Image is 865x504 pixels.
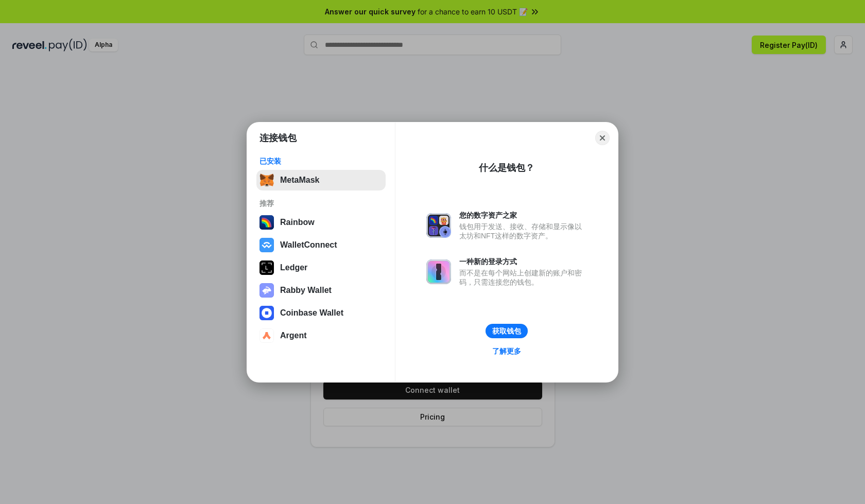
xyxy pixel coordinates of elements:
[492,346,521,356] div: 了解更多
[486,324,528,338] button: 获取钱包
[259,215,274,230] img: svg+xml,%3Csvg%20width%3D%22120%22%20height%3D%22120%22%20viewBox%3D%220%200%20120%20120%22%20fil...
[256,170,386,190] button: MetaMask
[280,263,307,272] div: Ledger
[259,157,383,166] div: 已安装
[256,325,386,346] button: Argent
[259,173,274,187] img: svg+xml,%3Csvg%20fill%3D%22none%22%20height%3D%2233%22%20viewBox%3D%220%200%2035%2033%22%20width%...
[479,162,534,174] div: 什么是钱包？
[259,132,297,144] h1: 连接钱包
[256,235,386,255] button: WalletConnect
[459,257,587,266] div: 一种新的登录方式
[486,344,527,358] a: 了解更多
[256,212,386,233] button: Rainbow
[492,326,521,336] div: 获取钱包
[259,306,274,320] img: svg+xml,%3Csvg%20width%3D%2228%22%20height%3D%2228%22%20viewBox%3D%220%200%2028%2028%22%20fill%3D...
[256,303,386,323] button: Coinbase Wallet
[280,331,307,340] div: Argent
[280,308,343,318] div: Coinbase Wallet
[426,213,451,238] img: svg+xml,%3Csvg%20xmlns%3D%22http%3A%2F%2Fwww.w3.org%2F2000%2Fsvg%22%20fill%3D%22none%22%20viewBox...
[259,199,383,208] div: 推荐
[259,283,274,298] img: svg+xml,%3Csvg%20xmlns%3D%22http%3A%2F%2Fwww.w3.org%2F2000%2Fsvg%22%20fill%3D%22none%22%20viewBox...
[426,259,451,284] img: svg+xml,%3Csvg%20xmlns%3D%22http%3A%2F%2Fwww.w3.org%2F2000%2Fsvg%22%20fill%3D%22none%22%20viewBox...
[259,328,274,343] img: svg+xml,%3Csvg%20width%3D%2228%22%20height%3D%2228%22%20viewBox%3D%220%200%2028%2028%22%20fill%3D...
[459,211,587,220] div: 您的数字资产之家
[280,218,315,227] div: Rainbow
[259,238,274,252] img: svg+xml,%3Csvg%20width%3D%2228%22%20height%3D%2228%22%20viewBox%3D%220%200%2028%2028%22%20fill%3D...
[280,240,337,250] div: WalletConnect
[256,280,386,301] button: Rabby Wallet
[280,286,332,295] div: Rabby Wallet
[459,268,587,287] div: 而不是在每个网站上创建新的账户和密码，只需连接您的钱包。
[259,260,274,275] img: svg+xml,%3Csvg%20xmlns%3D%22http%3A%2F%2Fwww.w3.org%2F2000%2Fsvg%22%20width%3D%2228%22%20height%3...
[256,257,386,278] button: Ledger
[595,131,610,145] button: Close
[459,222,587,240] div: 钱包用于发送、接收、存储和显示像以太坊和NFT这样的数字资产。
[280,176,319,185] div: MetaMask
